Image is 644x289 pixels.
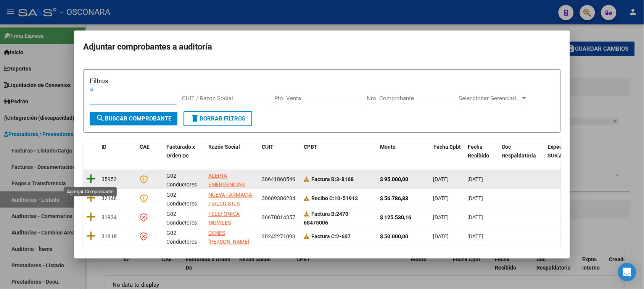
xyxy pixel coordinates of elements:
[90,76,554,86] h3: Filtros
[430,139,465,164] datatable-header-cell: Fecha Cpbt
[83,40,561,54] h2: Adjuntar comprobantes a auditoría
[140,144,150,150] span: CAE
[545,139,587,164] datatable-header-cell: Expediente SUR Asociado
[137,139,163,164] datatable-header-cell: CAE
[101,214,117,220] span: 31934
[499,139,545,164] datatable-header-cell: Doc Respaldatoria
[101,233,117,239] span: 31918
[304,144,317,150] span: CPBT
[311,211,336,217] span: Factura B:
[433,233,449,239] span: [DATE]
[90,112,177,125] button: Buscar Comprobante
[468,233,483,239] span: [DATE]
[433,144,461,150] span: Fecha Cpbt
[208,173,250,214] span: ALERTA EMERGENCIAS CARDIOMEDICAS SOCIEDAD ANONIMA
[208,211,240,252] span: TELEFONICA MOVILES ARGENTINA SOCIEDAD ANONIMA
[166,144,195,159] span: Facturado x Orden De
[468,195,483,201] span: [DATE]
[262,233,295,239] span: 20242271093
[205,139,259,164] datatable-header-cell: Razón Social
[380,144,396,150] span: Monto
[465,139,499,164] datatable-header-cell: Fecha Recibido
[433,195,449,201] span: [DATE]
[548,144,582,159] span: Expediente SUR Asociado
[190,115,245,122] span: Borrar Filtros
[433,214,449,220] span: [DATE]
[380,233,408,239] strong: $ 50.000,00
[311,195,334,201] span: Recibo C:
[433,176,449,182] span: [DATE]
[262,195,295,201] span: 30689386284
[190,114,200,123] mat-icon: delete
[262,214,295,220] span: 30678814357
[259,139,301,164] datatable-header-cell: CUIT
[377,139,430,164] datatable-header-cell: Monto
[304,211,351,226] strong: 2470-68475006
[262,176,295,182] span: 30641868546
[98,139,137,164] datatable-header-cell: ID
[311,233,336,239] span: Factura C:
[96,115,171,122] span: Buscar Comprobante
[301,139,377,164] datatable-header-cell: CPBT
[184,111,252,126] button: Borrar Filtros
[101,176,117,182] span: 35953
[163,139,205,164] datatable-header-cell: Facturado x Orden De
[311,176,354,182] strong: 3-8168
[502,144,536,159] span: Doc Respaldatoria
[262,144,274,150] span: CUIT
[166,211,197,243] span: G02 - Conductores Navales Central
[468,144,489,159] span: Fecha Recibido
[618,263,636,281] div: Open Intercom Messenger
[468,214,483,220] span: [DATE]
[311,176,336,182] span: Factura B:
[468,176,483,182] span: [DATE]
[166,230,197,262] span: G02 - Conductores Navales Central
[311,233,351,239] strong: 2-607
[101,144,106,150] span: ID
[101,195,117,201] span: 32148
[380,176,408,182] strong: $ 95.000,00
[459,95,521,102] span: Seleccionar Gerenciador
[166,192,197,224] span: G02 - Conductores Navales Central
[96,114,105,123] mat-icon: search
[311,195,358,201] strong: 10-51913
[380,214,411,220] strong: $ 125.530,16
[208,192,252,207] span: NUEVA FARMACIA FIALCO S C S
[208,144,240,150] span: Razón Social
[208,230,249,245] span: GENES [PERSON_NAME]
[166,173,197,205] span: G02 - Conductores Navales Central
[380,195,408,201] strong: $ 56.786,83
